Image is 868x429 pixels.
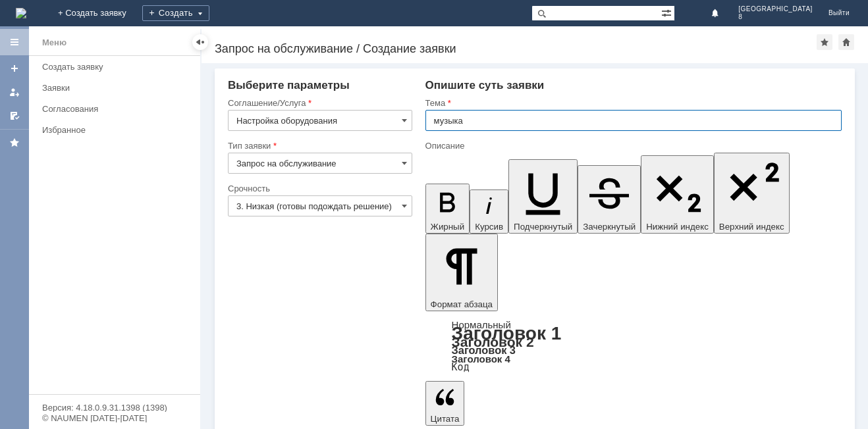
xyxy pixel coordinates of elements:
[425,79,545,91] span: Опишите суть заявки
[42,104,192,114] div: Согласования
[425,99,839,107] div: Тема
[42,83,192,93] div: Заявки
[475,222,503,232] span: Курсив
[470,189,508,234] button: Курсив
[425,381,465,426] button: Цитата
[192,34,208,50] div: Скрыть меню
[37,78,198,98] a: Заявки
[425,320,842,372] div: Формат абзаца
[738,13,813,21] span: 8
[42,125,178,135] div: Избранное
[719,222,784,232] span: Верхний индекс
[431,299,493,309] span: Формат абзаца
[661,6,674,18] span: Расширенный поиск
[508,159,578,234] button: Подчеркнутый
[452,334,534,349] a: Заголовок 2
[583,222,636,232] span: Зачеркнутый
[425,141,839,150] div: Описание
[42,35,67,51] div: Меню
[42,414,187,422] div: © NAUMEN [DATE]-[DATE]
[838,34,854,50] div: Сделать домашней страницей
[42,403,187,412] div: Версия: 4.18.0.9.31.1398 (1398)
[4,58,25,79] a: Создать заявку
[228,184,410,193] div: Срочность
[37,57,198,77] a: Создать заявку
[641,155,714,234] button: Нижний индекс
[452,319,511,330] a: Нормальный
[16,8,26,18] img: logo
[817,34,832,50] div: Добавить в избранное
[37,99,198,119] a: Согласования
[215,42,817,55] div: Запрос на обслуживание / Создание заявки
[4,82,25,103] a: Мои заявки
[452,353,510,365] a: Заголовок 4
[452,344,516,356] a: Заголовок 3
[514,222,572,232] span: Подчеркнутый
[738,5,813,13] span: [GEOGRAPHIC_DATA]
[228,79,350,91] span: Выберите параметры
[646,222,709,232] span: Нижний индекс
[142,5,209,21] div: Создать
[228,99,410,107] div: Соглашение/Услуга
[431,414,460,424] span: Цитата
[425,184,470,234] button: Жирный
[228,141,410,150] div: Тип заявки
[425,234,498,311] button: Формат абзаца
[714,153,790,234] button: Верхний индекс
[578,165,641,234] button: Зачеркнутый
[452,323,562,343] a: Заголовок 1
[452,361,470,373] a: Код
[4,105,25,126] a: Мои согласования
[42,62,192,72] div: Создать заявку
[431,222,465,232] span: Жирный
[16,8,26,18] a: Перейти на домашнюю страницу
